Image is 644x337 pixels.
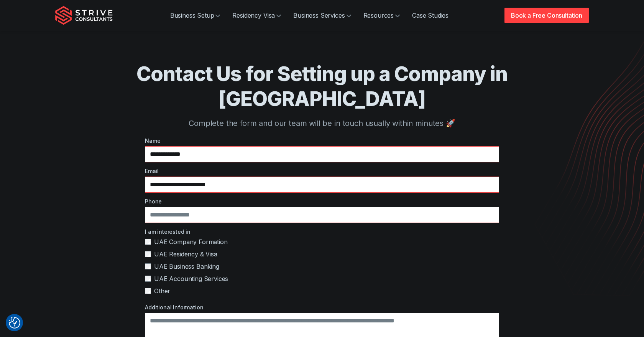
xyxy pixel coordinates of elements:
[154,262,219,271] span: UAE Business Banking
[154,274,228,283] span: UAE Accounting Services
[504,8,589,23] a: Book a Free Consultation
[145,137,499,145] label: Name
[145,167,499,175] label: Email
[55,6,113,25] img: Strive Consultants
[145,263,151,269] input: UAE Business Banking
[86,117,558,129] p: Complete the form and our team will be in touch usually within minutes 🚀
[145,288,151,294] input: Other
[9,317,20,329] button: Consent Preferences
[145,239,151,245] input: UAE Company Formation
[86,61,558,111] h1: Contact Us for Setting up a Company in [GEOGRAPHIC_DATA]
[145,197,499,205] label: Phone
[164,8,227,23] a: Business Setup
[287,8,357,23] a: Business Services
[145,251,151,257] input: UAE Residency & Visa
[357,8,406,23] a: Resources
[145,228,499,236] label: I am interested in
[406,8,455,23] a: Case Studies
[145,276,151,282] input: UAE Accounting Services
[154,286,170,296] span: Other
[154,237,228,246] span: UAE Company Formation
[226,8,287,23] a: Residency Visa
[145,303,499,311] label: Additional Information
[154,249,217,259] span: UAE Residency & Visa
[9,317,20,329] img: Revisit consent button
